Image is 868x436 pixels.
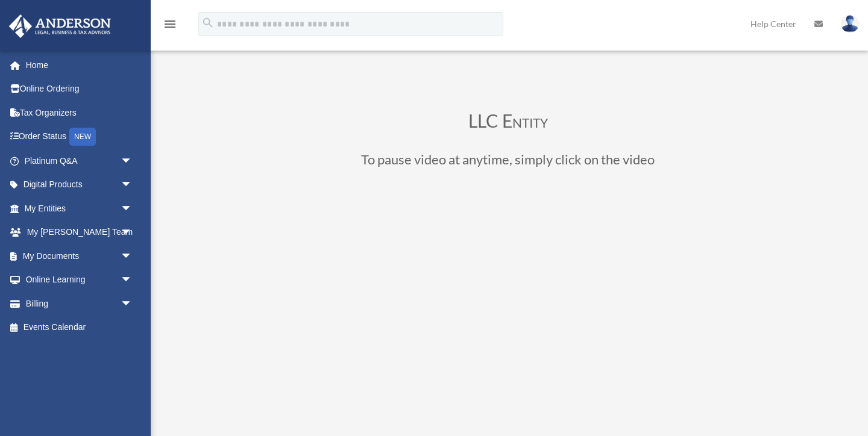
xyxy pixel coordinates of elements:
[8,53,151,77] a: Home
[121,244,145,269] span: arrow_drop_down
[121,291,145,316] span: arrow_drop_down
[8,101,151,125] a: Tax Organizers
[8,268,151,292] a: Online Learningarrow_drop_down
[121,268,145,293] span: arrow_drop_down
[841,15,859,33] img: User Pic
[69,128,96,146] div: NEW
[163,17,177,31] i: menu
[201,16,215,30] i: search
[183,111,834,135] h3: LLC Entity
[8,244,151,268] a: My Documentsarrow_drop_down
[183,153,834,172] h3: To pause video at anytime, simply click on the video
[8,173,151,197] a: Digital Productsarrow_drop_down
[121,220,145,245] span: arrow_drop_down
[121,173,145,198] span: arrow_drop_down
[8,149,151,173] a: Platinum Q&Aarrow_drop_down
[8,220,151,244] a: My [PERSON_NAME] Teamarrow_drop_down
[8,77,151,101] a: Online Ordering
[8,316,151,340] a: Events Calendar
[121,149,145,173] span: arrow_drop_down
[121,196,145,221] span: arrow_drop_down
[5,14,115,38] img: Anderson Advisors Platinum Portal
[8,196,151,220] a: My Entitiesarrow_drop_down
[8,125,151,149] a: Order StatusNEW
[8,291,151,316] a: Billingarrow_drop_down
[163,21,177,31] a: menu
